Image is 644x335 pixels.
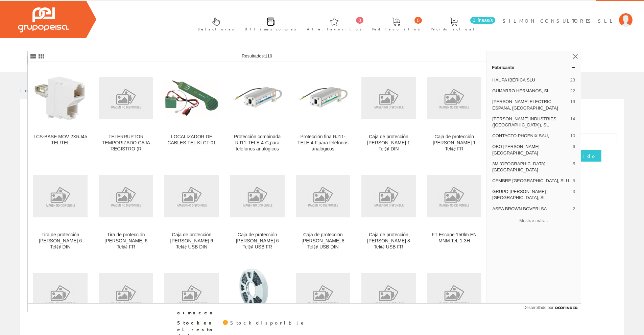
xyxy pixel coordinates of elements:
img: LOCALIZADOR DE CABLES TEL KLCT-01 [164,79,219,117]
font: OBO [PERSON_NAME][GEOGRAPHIC_DATA] [492,144,539,155]
font: Caja de protección [PERSON_NAME] 1 Tel@ FR [433,134,476,151]
font: 3 [573,189,575,194]
font: 0 [358,18,361,23]
font: Mostrar más… [519,218,548,223]
font: Caja de protección [PERSON_NAME] 1 Tel@ DIN [367,134,410,151]
img: Novias Tela-Velcro 300x25x2 [427,273,481,316]
font: Ped. favoritos [372,26,420,31]
font: Desarrollado por [523,305,553,310]
img: Tira de protección Eaton 6 Tel@ FR [99,175,153,217]
img: FT Escape 600lm EN MNM Tel, 1-3H [99,273,153,316]
img: Caja de protección Eaton 6 Tel@ USB DIN [164,175,219,217]
img: BOLSA DE TELA CVB-039 [296,273,350,316]
font: CEMBRE [GEOGRAPHIC_DATA], SLU [492,178,569,183]
font: HAUPA IBÉRICA SLU [492,77,535,82]
font: 22 [570,88,575,93]
a: Protección combinada RJ11-TELE 4-C,para teléfonos analógicos Protección combinada RJ11-TELE 4-C,p... [225,62,290,160]
font: FT Escape 150lm EN MNM Tel, 1-3H [432,232,477,243]
a: Caja de protección Eaton 1 Tel@ FR Caja de protección [PERSON_NAME] 1 Tel@ FR [422,62,487,160]
a: Caja de protección Eaton 6 Tel@ USB FR Caja de protección [PERSON_NAME] 6 Tel@ USB FR [225,160,290,258]
font: Últimas compras [245,26,296,31]
img: Protección combinada RJ11-TELE 4-C,para teléfonos analógicos [230,71,285,125]
font: Caja de protección [PERSON_NAME] 8 Tel@ USB FR [367,232,410,249]
font: ASEA BROWN BOVERI SA [492,206,547,211]
a: SILMON CONSULTORES SLL [503,12,633,18]
font: Pedido actual [431,26,477,31]
a: Caja de protección Eaton 8 Tel@ USB FR Caja de protección [PERSON_NAME] 8 Tel@ USB FR [356,160,421,258]
font: 0 [417,18,420,23]
img: Caja de protección Eaton 1 Tel@ FR [427,77,481,119]
img: Caja de protección Eaton 1 Tel@ DIN [361,77,416,119]
img: Gv3me63 (tele.1036/1037) [164,273,219,316]
font: [PERSON_NAME] INDUSTRIES ([GEOGRAPHIC_DATA]), SL [492,116,556,127]
font: 10 [570,133,575,138]
font: 119 [265,53,272,58]
font: [PERSON_NAME] ELECTRIC ESPAÑA, [GEOGRAPHIC_DATA] [492,99,558,110]
a: Últimas compras [238,12,300,35]
img: Grupo Peisa [18,7,69,32]
font: SILMON CONSULTORES SLL [503,18,616,24]
font: 14 [570,116,575,121]
font: Tira de protección [PERSON_NAME] 6 Tel@ FR [104,232,147,249]
img: LCS-BASE MOV 2XRJ45 TEL/TEL [33,71,88,125]
font: GRUPO [PERSON_NAME] [GEOGRAPHIC_DATA], SL [492,189,546,200]
font: 5 [573,161,575,166]
a: Fabricante [486,62,581,73]
img: FT Escape 300lm EN MNM Tel, 1-3H [33,273,88,316]
font: Caja de protección [PERSON_NAME] 8 Tel@ USB DIN [302,232,344,249]
font: LOCALIZADOR DE CABLES TEL KLCT-01 [167,134,216,145]
a: LCS-BASE MOV 2XRJ45 TEL/TEL LCS-BASE MOV 2XRJ45 TEL/TEL [28,62,93,160]
img: Protección fina RJ11-TELE 4-F,para teléfonos analógicos [296,71,350,125]
font: 5 [573,178,575,183]
font: CONTACTO PHOENIX SAU, [492,133,549,138]
a: Inicio [20,87,49,93]
font: GUIJARRO HERMANOS, SL [492,88,549,93]
img: Caja de protección Eaton 8 Tel@ USB DIN [296,175,350,217]
img: Tira de protección Eaton 6 Tel@ DIN [33,175,88,218]
font: Stock disponible [230,319,306,326]
font: 3M [GEOGRAPHIC_DATA], [GEOGRAPHIC_DATA] [492,161,547,172]
font: Tira de protección [PERSON_NAME] 6 Tel@ DIN [39,232,82,249]
a: Tira de protección Eaton 6 Tel@ FR Tira de protección [PERSON_NAME] 6 Tel@ FR [93,160,159,258]
a: Desarrollado por [523,304,581,312]
font: Selectores [198,26,234,31]
font: Caja de protección [PERSON_NAME] 6 Tel@ USB FR [236,232,279,249]
font: Fabricante [492,65,514,70]
a: LOCALIZADOR DE CABLES TEL KLCT-01 LOCALIZADOR DE CABLES TEL KLCT-01 [159,62,224,160]
img: TELERRUPTOR TEMPORIZADO CAJA REGISTRO (R [99,77,153,119]
a: Caja de protección Eaton 1 Tel@ DIN Caja de protección [PERSON_NAME] 1 Tel@ DIN [356,62,421,160]
font: 19 [570,99,575,104]
a: Caja de protección Eaton 6 Tel@ USB DIN Caja de protección [PERSON_NAME] 6 Tel@ USB DIN [159,160,224,258]
a: Selectores [191,12,238,35]
button: Mostrar más… [489,215,578,226]
font: 6 [573,144,575,149]
img: BANDA FIJACION TELA- 10M [230,267,285,321]
a: TELERRUPTOR TEMPORIZADO CAJA REGISTRO (R TELERRUPTOR TEMPORIZADO CAJA REGISTRO (R [93,62,159,160]
a: Caja de protección Eaton 8 Tel@ USB DIN Caja de protección [PERSON_NAME] 8 Tel@ USB DIN [290,160,356,258]
a: Protección fina RJ11-TELE 4-F,para teléfonos analógicos Protección fina RJ11-TELE 4-F,para teléfo... [290,62,356,160]
img: Caja de protección Eaton 8 Tel@ USB FR [361,175,416,217]
a: Tira de protección Eaton 6 Tel@ DIN Tira de protección [PERSON_NAME] 6 Tel@ DIN [28,160,93,258]
img: Novias Tela-Velcro 240x25x2 [361,273,416,316]
font: LCS-BASE MOV 2XRJ45 TEL/TEL [33,134,87,145]
font: 2 [573,206,575,211]
font: Caja de protección [PERSON_NAME] 6 Tel@ USB DIN [170,232,213,249]
font: 0 líneas/s [473,18,493,23]
img: Caja de protección Eaton 6 Tel@ USB FR [230,175,285,217]
font: TELERRUPTOR TEMPORIZADO CAJA REGISTRO (R [102,134,150,151]
font: Protección combinada RJ11-TELE 4-C,para teléfonos analógicos [234,134,281,151]
a: FT Escape 150lm EN MNM Tel, 1-3H FT Escape 150lm EN MNM Tel, 1-3H [422,160,487,258]
font: Resultados: [242,53,265,58]
font: Arte. favoritos [307,26,362,31]
font: Protección fina RJ11-TELE 4-F,para teléfonos analógicos [297,134,349,151]
font: 23 [570,77,575,82]
img: FT Escape 150lm EN MNM Tel, 1-3H [427,175,481,217]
